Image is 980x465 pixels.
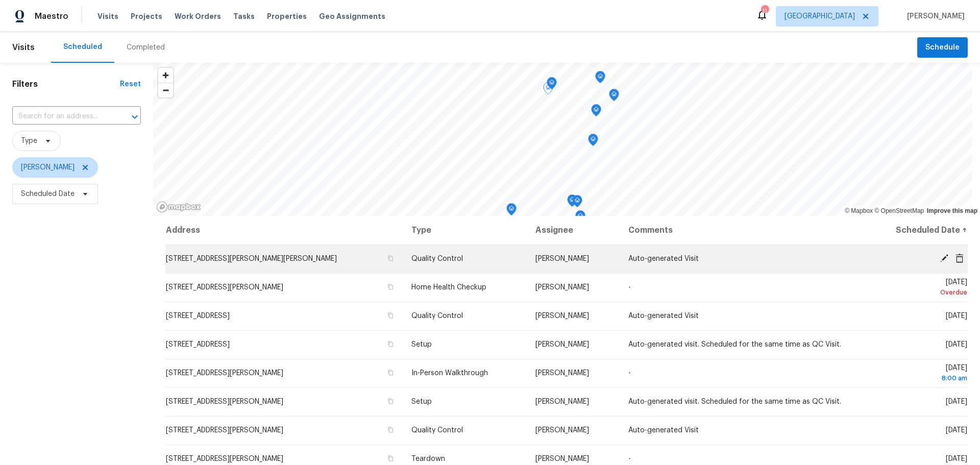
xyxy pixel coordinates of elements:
th: Type [403,216,527,244]
span: [PERSON_NAME] [535,427,589,434]
span: [DATE] [946,455,967,462]
span: Setup [411,398,432,405]
div: Map marker [506,203,517,219]
span: Cancel [952,254,967,263]
button: Copy Address [386,368,395,377]
span: Edit [937,254,952,263]
div: 8:00 am [869,373,967,383]
span: [PERSON_NAME] [903,11,965,21]
span: [STREET_ADDRESS][PERSON_NAME] [166,427,283,434]
div: Reset [120,79,141,89]
span: [PERSON_NAME] [535,370,589,377]
span: Schedule [925,41,960,54]
span: [DATE] [946,341,967,348]
button: Open [128,110,142,124]
span: [PERSON_NAME] [535,455,589,462]
span: - [628,370,631,377]
input: Search for an address... [12,109,112,125]
span: [GEOGRAPHIC_DATA] [785,11,855,21]
span: Projects [131,11,162,21]
span: Teardown [411,455,445,462]
button: Zoom in [158,68,173,83]
span: In-Person Walkthrough [411,370,488,377]
span: Type [21,136,37,146]
div: Map marker [591,104,601,120]
span: [PERSON_NAME] [535,398,589,405]
span: Auto-generated visit. Scheduled for the same time as QC Visit. [628,398,841,405]
div: Map marker [609,89,619,105]
div: Overdue [869,287,967,298]
span: Auto-generated visit. Scheduled for the same time as QC Visit. [628,341,841,348]
th: Assignee [527,216,621,244]
span: [DATE] [869,364,967,383]
span: Scheduled Date [21,189,75,199]
div: Map marker [567,194,577,210]
span: - [628,455,631,462]
span: Geo Assignments [319,11,385,21]
span: Maestro [35,11,68,21]
span: Quality Control [411,312,463,320]
span: [DATE] [946,427,967,434]
span: [DATE] [869,279,967,298]
span: [STREET_ADDRESS][PERSON_NAME][PERSON_NAME] [166,255,337,262]
span: Quality Control [411,255,463,262]
span: Setup [411,341,432,348]
div: Map marker [595,71,605,87]
th: Address [165,216,403,244]
button: Copy Address [386,425,395,434]
span: [PERSON_NAME] [535,255,589,262]
button: Zoom out [158,83,173,97]
span: [STREET_ADDRESS] [166,341,230,348]
a: Improve this map [927,207,977,214]
button: Copy Address [386,282,395,291]
div: Map marker [543,82,553,98]
span: [DATE] [946,312,967,320]
span: Visits [97,11,118,21]
canvas: Map [153,63,972,216]
span: Auto-generated Visit [628,312,699,320]
span: Zoom out [158,83,173,97]
span: [DATE] [946,398,967,405]
span: [PERSON_NAME] [535,341,589,348]
span: [PERSON_NAME] [535,312,589,320]
div: Scheduled [63,42,102,52]
div: Map marker [588,134,598,150]
button: Copy Address [386,254,395,263]
th: Scheduled Date ↑ [861,216,968,244]
span: Properties [267,11,307,21]
h1: Filters [12,79,120,89]
span: Quality Control [411,427,463,434]
button: Copy Address [386,311,395,320]
span: [STREET_ADDRESS][PERSON_NAME] [166,398,283,405]
span: [STREET_ADDRESS] [166,312,230,320]
div: Map marker [572,195,582,211]
span: - [628,284,631,291]
span: [PERSON_NAME] [535,284,589,291]
a: Mapbox homepage [156,201,201,213]
span: Home Health Checkup [411,284,486,291]
div: Map marker [547,77,557,93]
span: [STREET_ADDRESS][PERSON_NAME] [166,370,283,377]
a: OpenStreetMap [874,207,924,214]
div: 11 [761,6,768,16]
span: Tasks [233,13,255,20]
button: Copy Address [386,454,395,463]
span: [STREET_ADDRESS][PERSON_NAME] [166,284,283,291]
button: Schedule [917,37,968,58]
button: Copy Address [386,397,395,406]
span: [PERSON_NAME] [21,162,75,173]
span: Auto-generated Visit [628,255,699,262]
div: Completed [127,42,165,53]
span: Work Orders [175,11,221,21]
th: Comments [620,216,861,244]
span: [STREET_ADDRESS][PERSON_NAME] [166,455,283,462]
span: Auto-generated Visit [628,427,699,434]
span: Visits [12,36,35,59]
button: Copy Address [386,339,395,349]
a: Mapbox [845,207,873,214]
